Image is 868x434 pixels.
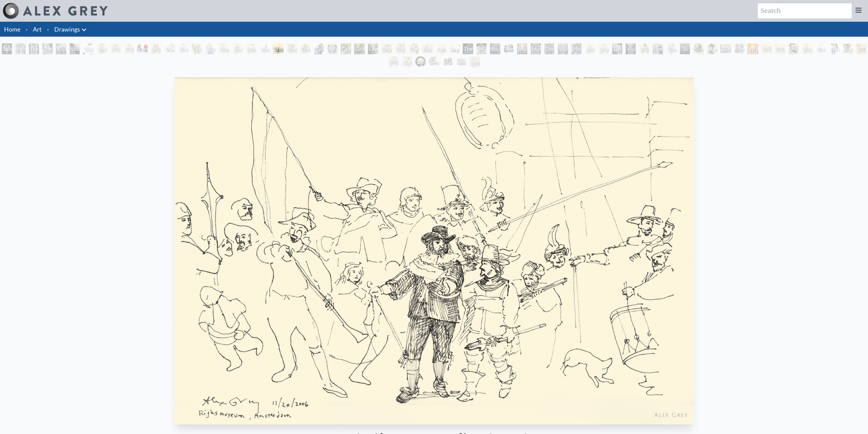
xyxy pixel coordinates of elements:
[354,43,365,54] div: Grieving 2 (The Flames of Grief are Dark and Deep)
[4,25,20,33] a: Home
[56,43,66,54] div: Kiss of the [MEDICAL_DATA]
[517,43,528,54] div: Music of Liberation
[442,56,453,67] div: Master of Confusion
[707,43,717,54] div: Study of Rembrandt Self-Portrait
[388,56,399,67] div: [PERSON_NAME] Pregnant & Sleeping
[530,43,541,54] div: Mystic Eye
[422,43,433,54] div: Study of [PERSON_NAME]’s Guernica
[401,56,412,67] div: Study of [PERSON_NAME]’s The Old Guitarist
[585,43,595,54] div: Study of [PERSON_NAME] Captive
[571,43,582,54] div: Vision Taking Form
[788,43,799,54] div: [PERSON_NAME]
[15,43,26,54] div: Infinity Angel
[273,43,283,54] div: Study of [PERSON_NAME]’s Night Watch
[42,43,53,54] div: The Medium
[625,43,636,54] div: Vision & Mission
[449,43,460,54] div: Prostration to the Goddess
[205,43,216,54] div: Study of [PERSON_NAME]’s Damned Soul
[747,43,758,54] div: Wrathful Guardian
[734,43,745,54] div: Study of [PERSON_NAME] Self-Portrait
[54,24,80,34] a: Drawings
[123,43,134,54] div: [DEMOGRAPHIC_DATA]
[761,43,772,54] div: Anatomy Lab
[286,43,297,54] div: Study of [PERSON_NAME]’s Sunflowers
[815,43,826,54] div: Study of [PERSON_NAME] [PERSON_NAME]
[639,43,650,54] div: [PERSON_NAME]
[408,43,419,54] div: Study of [PERSON_NAME]’s Crying Woman [DEMOGRAPHIC_DATA]
[327,43,338,54] div: Seraphic Transport
[462,43,473,54] div: The Transcendental Artist
[612,43,623,54] div: The Gift
[69,43,80,54] div: Voice at [PERSON_NAME]
[83,43,94,54] div: Dusty
[557,43,568,54] div: Vajra Brush
[679,43,690,54] div: To See or Not to See
[28,43,39,54] div: The Love Held Between Us
[340,43,351,54] div: Grieving 1
[151,43,161,54] div: [PERSON_NAME] & Child
[598,43,609,54] div: Study of [PERSON_NAME] The Kiss
[259,43,270,54] div: Study of [PERSON_NAME]’s Easel
[245,43,256,54] div: Woman
[842,43,853,54] div: Study of [PERSON_NAME]
[456,56,467,67] div: Skull Fetus Tondo
[33,24,42,34] a: Art
[110,43,121,54] div: [PERSON_NAME] by [PERSON_NAME] by [PERSON_NAME]
[693,43,704,54] div: Study of Rembrandt Self-Portrait As [PERSON_NAME]
[232,43,243,54] div: Study of [PERSON_NAME] Portrait of [PERSON_NAME]
[313,43,324,54] div: [DATE]
[178,43,189,54] div: Study of [PERSON_NAME]
[300,43,311,54] div: Green [DEMOGRAPHIC_DATA]
[191,43,202,54] div: Study of [DEMOGRAPHIC_DATA] Separating Light from Darkness
[666,43,677,54] div: Study of [PERSON_NAME]
[164,43,175,54] div: Mask of the Face
[802,43,812,54] div: Study of [PERSON_NAME] The Deposition
[368,43,378,54] div: Love Forestalling Death
[469,56,480,67] div: Leaf and Tree
[218,43,229,54] div: Study of [PERSON_NAME] Last Judgement
[829,43,840,54] div: Study of [PERSON_NAME] [PERSON_NAME]
[774,43,785,54] div: [PERSON_NAME]
[476,43,487,54] div: [PERSON_NAME]
[44,22,52,37] li: ·
[174,77,694,424] img: Study-of-Rembrant's-Night-Watch-2006-Alex-Grey-watermarked.jpg
[137,43,148,54] div: Comparing Brains
[503,43,514,54] div: The First Artists
[429,56,439,67] div: Skull Fetus Study
[544,43,555,54] div: The Seer
[435,43,446,54] div: Aged [DEMOGRAPHIC_DATA]
[381,43,392,54] div: Study of [PERSON_NAME]’s Third of May
[395,43,406,54] div: Study of [PERSON_NAME]’s Crying Woman [DEMOGRAPHIC_DATA]
[23,22,30,37] li: ·
[652,43,663,54] div: Beethoven
[415,56,426,67] div: Skull Fetus
[1,43,12,54] div: Solstice Angel
[856,43,867,54] div: [PERSON_NAME] Pregnant & Reading
[758,3,852,18] input: Search
[96,43,107,54] div: Study of [PERSON_NAME] [PERSON_NAME]
[720,43,731,54] div: Study of [PERSON_NAME]’s Potato Eaters
[490,43,500,54] div: Soultrons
